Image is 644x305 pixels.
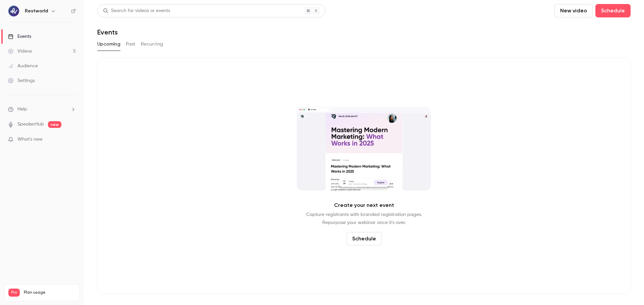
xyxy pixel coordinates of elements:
button: Upcoming [97,39,120,50]
iframe: Noticeable Trigger [68,137,76,143]
p: Capture registrants with branded registration pages. Repurpose your webinar once it's over. [306,211,422,227]
img: Restworld [8,6,19,16]
h1: Events [97,28,118,36]
span: new [48,121,61,128]
span: What's new [17,136,43,143]
p: Create your next event [334,201,394,209]
button: Schedule [595,4,631,17]
span: Pro [8,289,20,297]
div: Settings [8,77,35,84]
div: Events [8,33,31,40]
button: Schedule [346,232,382,245]
div: Videos [8,48,32,55]
div: Search for videos or events [103,7,170,14]
button: Recurring [141,39,163,50]
div: Audience [8,63,38,69]
button: New video [554,4,593,17]
li: help-dropdown-opener [8,106,76,113]
span: Plan usage [24,290,75,295]
span: Help [17,106,27,113]
a: SpeakerHub [17,121,44,128]
h6: Restworld [25,8,48,14]
button: Past [126,39,136,50]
